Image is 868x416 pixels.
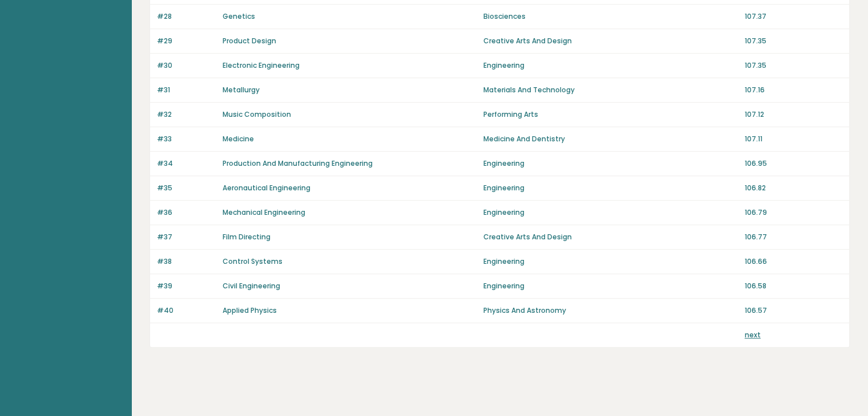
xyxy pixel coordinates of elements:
[483,36,737,46] p: Creative Arts And Design
[157,232,216,242] p: #37
[157,305,216,316] p: #40
[483,60,737,71] p: Engineering
[157,85,216,95] p: #31
[745,207,842,218] p: 106.79
[223,207,305,217] a: Mechanical Engineering
[157,60,216,71] p: #30
[745,281,842,291] p: 106.58
[223,11,255,21] a: Genetics
[745,134,842,144] p: 107.11
[745,330,761,340] a: next
[483,281,737,291] p: Engineering
[223,134,254,144] a: Medicine
[745,183,842,193] p: 106.82
[223,60,300,70] a: Electronic Engineering
[483,207,737,218] p: Engineering
[157,109,216,120] p: #32
[745,60,842,71] p: 107.35
[157,11,216,22] p: #28
[223,281,280,291] a: Civil Engineering
[483,11,737,22] p: Biosciences
[745,256,842,267] p: 106.66
[483,232,737,242] p: Creative Arts And Design
[745,36,842,46] p: 107.35
[745,85,842,95] p: 107.16
[223,36,276,46] a: Product Design
[745,158,842,169] p: 106.95
[483,256,737,267] p: Engineering
[483,305,737,316] p: Physics And Astronomy
[223,256,282,266] a: Control Systems
[157,256,216,267] p: #38
[223,85,260,95] a: Metallurgy
[157,281,216,291] p: #39
[157,36,216,46] p: #29
[223,158,373,168] a: Production And Manufacturing Engineering
[223,305,277,315] a: Applied Physics
[745,232,842,242] p: 106.77
[745,109,842,120] p: 107.12
[157,183,216,193] p: #35
[157,158,216,169] p: #34
[483,134,737,144] p: Medicine And Dentistry
[745,11,842,22] p: 107.37
[223,232,271,242] a: Film Directing
[745,305,842,316] p: 106.57
[483,85,737,95] p: Materials And Technology
[157,134,216,144] p: #33
[483,109,737,120] p: Performing Arts
[157,207,216,218] p: #36
[483,183,737,193] p: Engineering
[483,158,737,169] p: Engineering
[223,109,291,119] a: Music Composition
[223,183,310,193] a: Aeronautical Engineering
